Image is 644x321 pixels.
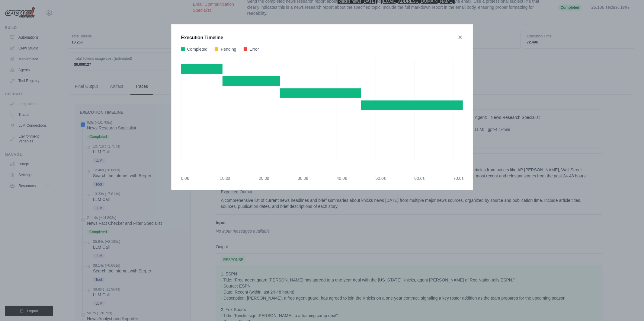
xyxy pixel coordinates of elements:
div: 50.0s [376,175,386,181]
span: Pending [221,46,236,52]
div: 0.0s [181,175,189,181]
div: 60.0s [415,175,425,181]
div: 30.0s [298,175,308,181]
span: Completed [187,46,208,52]
div: 10.0s [220,175,230,181]
iframe: Chat Widget [614,292,644,321]
div: 40.0s [337,175,347,181]
h3: Execution Timeline [181,34,223,41]
div: 20.0s [259,175,269,181]
span: Error [250,46,259,52]
div: 70.0s [453,175,463,181]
